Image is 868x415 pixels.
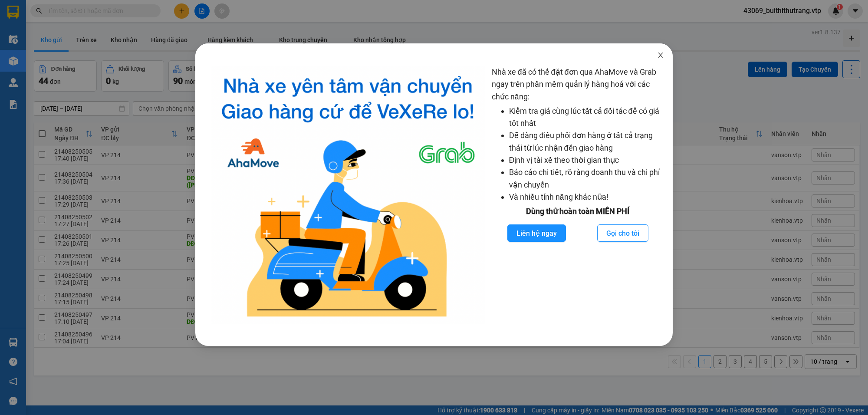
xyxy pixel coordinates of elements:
[509,154,664,166] li: Định vị tài xế theo thời gian thực
[648,43,673,68] button: Close
[509,166,664,191] li: Báo cáo chi tiết, rõ ràng doanh thu và chi phí vận chuyển
[509,191,664,203] li: Và nhiều tính năng khác nữa!
[657,52,664,59] span: close
[507,224,566,242] button: Liên hệ ngay
[492,66,664,324] div: Nhà xe đã có thể đặt đơn qua AhaMove và Grab ngay trên phần mềm quản lý hàng hoá với các chức năng:
[211,66,485,324] img: logo
[509,105,664,130] li: Kiểm tra giá cùng lúc tất cả đối tác để có giá tốt nhất
[492,205,664,217] div: Dùng thử hoàn toàn MIỄN PHÍ
[606,228,639,239] span: Gọi cho tôi
[509,129,664,154] li: Dễ dàng điều phối đơn hàng ở tất cả trạng thái từ lúc nhận đến giao hàng
[516,228,557,239] span: Liên hệ ngay
[597,224,648,242] button: Gọi cho tôi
